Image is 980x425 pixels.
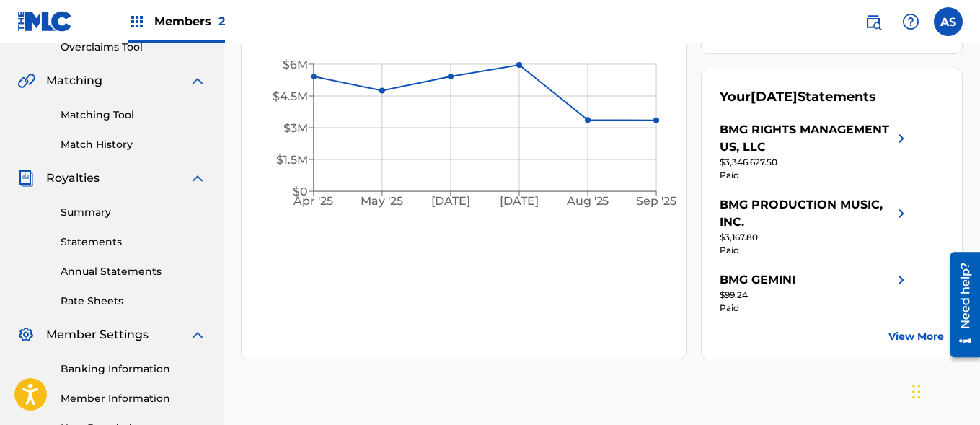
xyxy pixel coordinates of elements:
[276,153,308,167] tspan: $1.5M
[61,40,206,55] a: Overclaims Tool
[361,195,404,209] tspan: May '25
[431,195,470,209] tspan: [DATE]
[720,289,910,302] div: $99.24
[720,121,893,156] div: BMG RIGHTS MANAGEMENT US, LLC
[500,195,539,209] tspan: [DATE]
[283,58,308,71] tspan: $6M
[17,72,35,89] img: Matching
[17,170,35,187] img: Royalties
[908,356,980,425] iframe: Chat Widget
[61,294,206,309] a: Rate Sheets
[17,11,73,32] img: MLC Logo
[293,195,334,209] tspan: Apr '25
[189,170,206,187] img: expand
[720,196,893,231] div: BMG PRODUCTION MUSIC, INC.
[720,302,910,315] div: Paid
[893,196,910,231] img: right chevron icon
[61,264,206,279] a: Annual Statements
[934,7,963,36] div: User Menu
[46,326,149,343] span: Member Settings
[637,195,677,209] tspan: Sep '25
[751,89,798,105] span: [DATE]
[283,121,308,135] tspan: $3M
[17,326,35,343] img: Member Settings
[720,196,910,257] a: BMG PRODUCTION MUSIC, INC.right chevron icon$3,167.80Paid
[720,231,910,244] div: $3,167.80
[893,271,910,289] img: right chevron icon
[273,89,308,103] tspan: $4.5M
[61,362,206,377] a: Banking Information
[859,7,888,36] a: Public Search
[720,244,910,257] div: Paid
[189,326,206,343] img: expand
[720,156,910,169] div: $3,346,627.50
[218,14,225,28] span: 2
[720,271,910,315] a: BMG GEMINIright chevron icon$99.24Paid
[61,235,206,250] a: Statements
[720,169,910,182] div: Paid
[720,121,910,182] a: BMG RIGHTS MANAGEMENT US, LLCright chevron icon$3,346,627.50Paid
[61,137,206,152] a: Match History
[896,7,925,36] div: Help
[293,185,308,198] tspan: $0
[940,247,980,363] iframe: Resource Center
[46,170,100,187] span: Royalties
[566,195,609,209] tspan: Aug '25
[189,72,206,89] img: expand
[902,13,919,30] img: help
[888,329,944,344] a: View More
[61,108,206,123] a: Matching Tool
[61,205,206,220] a: Summary
[912,370,921,413] div: Drag
[154,13,225,30] span: Members
[128,13,146,30] img: Top Rightsholders
[61,391,206,406] a: Member Information
[893,121,910,156] img: right chevron icon
[720,271,795,289] div: BMG GEMINI
[720,87,876,107] div: Your Statements
[865,13,882,30] img: search
[46,72,102,89] span: Matching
